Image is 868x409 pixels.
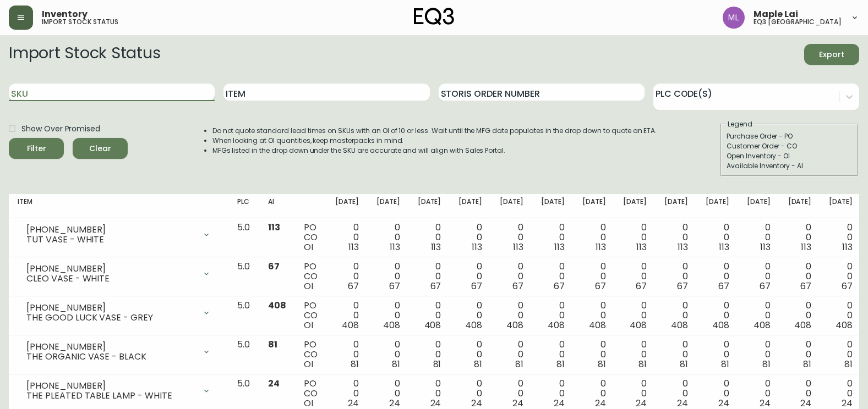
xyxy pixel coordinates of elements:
[18,379,220,403] div: [PHONE_NUMBER]THE PLEATED TABLE LAMP - WHITE
[680,358,688,371] span: 81
[326,194,368,218] th: [DATE]
[268,260,280,273] span: 67
[474,358,482,371] span: 81
[541,379,565,408] div: 0 0
[554,241,565,253] span: 113
[623,379,647,408] div: 0 0
[574,194,615,218] th: [DATE]
[738,194,779,218] th: [DATE]
[212,126,657,136] li: Do not quote standard lead times on SKUs with an OI of 10 or less. Wait until the MFG date popula...
[754,319,771,331] span: 408
[801,241,811,253] span: 113
[81,142,119,156] span: Clear
[506,319,523,331] span: 408
[788,379,812,408] div: 0 0
[677,280,688,292] span: 67
[18,301,220,325] div: [PHONE_NUMBER]THE GOOD LUCK VASE - GREY
[623,301,647,330] div: 0 0
[376,301,400,330] div: 0 0
[747,301,771,330] div: 0 0
[803,358,811,371] span: 81
[351,358,359,371] span: 81
[595,280,606,292] span: 67
[596,241,606,253] span: 113
[458,379,482,408] div: 0 0
[430,280,441,292] span: 67
[458,340,482,369] div: 0 0
[623,340,647,369] div: 0 0
[836,319,853,331] span: 408
[228,194,259,218] th: PLC
[760,241,771,253] span: 113
[554,280,565,292] span: 67
[532,194,574,218] th: [DATE]
[706,301,729,330] div: 0 0
[788,301,812,330] div: 0 0
[829,262,853,291] div: 0 0
[513,241,523,253] span: 113
[228,218,259,257] td: 5.0
[760,280,771,292] span: 67
[335,340,359,369] div: 0 0
[392,358,400,371] span: 81
[598,358,606,371] span: 81
[26,274,195,284] div: CLEO VASE - WHITE
[718,280,729,292] span: 67
[844,358,853,371] span: 81
[582,379,606,408] div: 0 0
[727,119,754,129] legend: Legend
[813,48,850,62] span: Export
[304,319,313,331] span: OI
[706,223,729,252] div: 0 0
[21,123,100,135] span: Show Over Promised
[458,262,482,291] div: 0 0
[26,235,195,245] div: TUT VASE - WHITE
[433,358,441,371] span: 81
[418,340,441,369] div: 0 0
[589,319,606,331] span: 408
[471,280,482,292] span: 67
[389,280,400,292] span: 67
[664,262,688,291] div: 0 0
[727,161,852,171] div: Available Inventory - AI
[18,340,220,364] div: [PHONE_NUMBER]THE ORGANIC VASE - BLACK
[582,262,606,291] div: 0 0
[465,319,482,331] span: 408
[829,223,853,252] div: 0 0
[656,194,697,218] th: [DATE]
[26,342,195,352] div: [PHONE_NUMBER]
[9,44,160,65] h2: Import Stock Status
[414,8,455,25] img: logo
[376,379,400,408] div: 0 0
[723,7,745,29] img: 61e28cffcf8cc9f4e300d877dd684943
[424,319,441,331] span: 408
[304,280,313,292] span: OI
[259,194,295,218] th: AI
[26,381,195,391] div: [PHONE_NUMBER]
[409,194,450,218] th: [DATE]
[515,358,523,371] span: 81
[556,358,565,371] span: 81
[747,262,771,291] div: 0 0
[727,141,852,151] div: Customer Order - CO
[304,262,318,291] div: PO CO
[582,301,606,330] div: 0 0
[638,358,647,371] span: 81
[348,241,359,253] span: 113
[500,223,523,252] div: 0 0
[706,379,729,408] div: 0 0
[431,241,441,253] span: 113
[26,303,195,313] div: [PHONE_NUMBER]
[664,301,688,330] div: 0 0
[212,136,657,146] li: When looking at OI quantities, keep masterpacks in mind.
[788,340,812,369] div: 0 0
[268,377,280,390] span: 24
[762,358,771,371] span: 81
[712,319,729,331] span: 408
[636,280,647,292] span: 67
[820,194,861,218] th: [DATE]
[458,301,482,330] div: 0 0
[706,262,729,291] div: 0 0
[541,301,565,330] div: 0 0
[747,340,771,369] div: 0 0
